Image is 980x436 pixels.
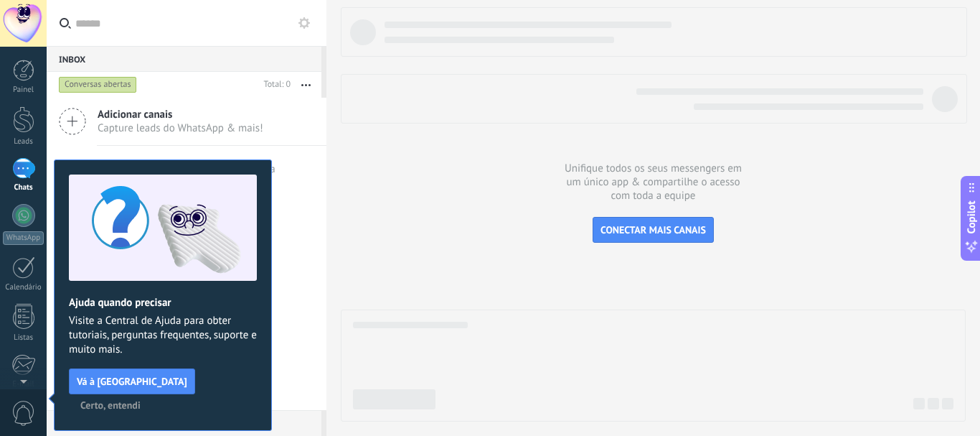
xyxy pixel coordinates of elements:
span: Copilot [964,200,979,233]
div: Conversas abertas [59,76,137,93]
div: Inbox [47,46,321,72]
span: Capture leads do WhatsApp & mais! [98,121,263,135]
div: Painel [3,85,44,95]
div: Total: 0 [258,78,291,92]
button: CONECTAR MAIS CANAIS [593,217,714,243]
button: Vá à [GEOGRAPHIC_DATA] [69,368,195,394]
div: Calendário [3,283,44,292]
span: CONECTAR MAIS CANAIS [600,223,706,236]
div: WhatsApp [3,231,44,245]
span: Vá à [GEOGRAPHIC_DATA] [77,376,187,386]
h2: Ajuda quando precisar [69,296,257,310]
span: Adicionar canais [98,108,263,121]
span: Visite a Central de Ajuda para obter tutoriais, perguntas frequentes, suporte e muito mais. [69,314,257,357]
div: Chats [3,183,44,193]
div: Listas [3,333,44,343]
div: Leads [3,137,44,147]
button: Certo, entendi [74,394,147,416]
span: Certo, entendi [80,400,141,410]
